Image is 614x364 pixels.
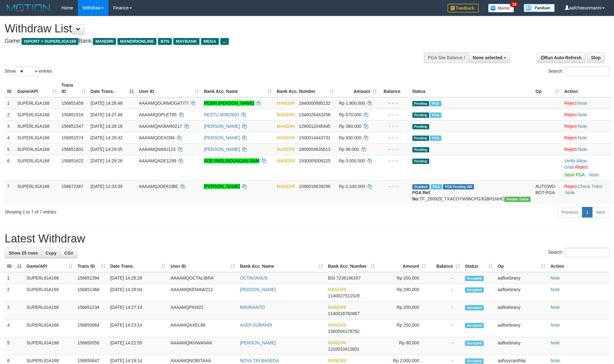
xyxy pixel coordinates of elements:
[204,101,254,106] a: PEBRI [PERSON_NAME]
[578,101,587,106] a: Note
[465,358,484,364] span: Accepted
[524,4,555,12] img: panduan.png
[578,135,587,140] a: Note
[339,147,359,152] span: Rp 98.000
[578,124,587,129] a: Note
[410,79,533,97] th: Status
[495,272,548,284] td: aafloebrany
[562,143,612,155] td: ·
[61,101,83,106] span: 156851459
[328,275,335,280] span: BSI
[299,112,330,117] span: Copy 1340026443258 to clipboard
[91,112,122,117] span: [DATE] 14:27:48
[15,97,59,109] td: SUPERLIGA168
[88,79,137,97] th: Date Trans.: activate to sort column descending
[465,341,484,346] span: Accepted
[5,132,15,143] td: 4
[240,275,268,280] a: OCTAVIANUS
[24,272,75,284] td: SUPERLIGA168
[488,4,514,12] img: Button%20Memo.svg
[139,184,178,189] span: AAAAMQJOEKOBE
[201,79,274,97] th: Bank Acc. Name: activate to sort column ascending
[5,302,24,319] td: 3
[108,284,168,302] td: [DATE] 14:28:04
[5,143,15,155] td: 5
[565,248,609,257] input: Search:
[473,55,502,60] span: None selected
[495,337,548,355] td: aafloebrany
[562,180,612,204] td: · ·
[15,79,59,97] th: Game/API: activate to sort column ascending
[5,97,15,109] td: 1
[139,101,189,106] span: AAAAMQDURMOGATI77
[412,190,431,201] b: PGA Ref. No:
[75,337,108,355] td: 156850556
[136,79,201,97] th: User ID: activate to sort column ascending
[168,302,237,319] td: AAAAMQPKM22
[495,261,548,272] th: Op: activate to sort column ascending
[562,79,612,97] th: Action
[118,38,156,45] span: MANDIRIONLINE
[75,261,108,272] th: Trans ID: activate to sort column ascending
[328,293,359,298] span: Copy 1140027511529 to clipboard
[204,158,259,163] a: ADE PARLINDUNGAN RAM
[382,146,407,152] div: - - -
[168,337,237,355] td: AAAAMQIKHWANAK
[5,38,403,44] h4: Game: Bank:
[557,207,582,218] a: Previous
[533,180,562,204] td: AUTOWD-BOT-PGA
[173,38,199,45] span: MAYBANK
[550,305,560,310] a: Note
[465,276,484,281] span: Accepted
[510,2,518,7] span: 34
[495,319,548,337] td: aafloebrany
[430,136,441,141] span: Marked by aafsoycanthlai
[564,135,577,140] a: Reject
[41,248,60,258] a: Copy
[5,67,52,76] label: Show entries
[24,337,75,355] td: SUPERLIGA168
[204,184,240,189] a: [PERSON_NAME]
[277,135,295,140] span: MANDIRI
[75,319,108,337] td: 156850864
[277,101,295,106] span: MANDIRI
[564,172,584,177] a: Send PGA
[93,38,116,45] span: MANDIRI
[168,272,237,284] td: AAAAMQOCTALIBRA
[5,232,609,245] h1: Latest Withdraw
[429,272,463,284] td: -
[412,184,430,189] span: Grabbed
[328,323,346,328] span: MANDIRI
[382,123,407,129] div: - - -
[328,340,346,345] span: MANDIRI
[328,287,346,292] span: MANDIRI
[139,124,182,129] span: AAAAMQAKBAR0217
[108,337,168,355] td: [DATE] 14:22:55
[277,124,295,129] span: MANDIRI
[5,180,15,204] td: 7
[91,147,122,152] span: [DATE] 14:29:05
[5,3,52,12] img: MOTION_logo.png
[589,172,599,177] a: Note
[592,207,609,218] a: Next
[108,272,168,284] td: [DATE] 14:28:28
[469,52,510,63] button: None selected
[237,261,325,272] th: Bank Acc. Name: activate to sort column ascending
[550,287,560,292] a: Note
[277,184,295,189] span: MANDIRI
[448,4,479,12] img: Feedback.jpg
[299,147,330,152] span: Copy 1800004635613 to clipboard
[495,284,548,302] td: aafloebrany
[463,261,495,272] th: Status: activate to sort column ascending
[5,206,251,215] div: Showing 1 to 7 of 7 entries
[564,184,577,189] a: Reject
[564,158,587,170] a: Allow Grab
[564,101,577,106] a: Reject
[430,113,441,118] span: Marked by aafsoycanthlai
[59,79,88,97] th: Trans ID: activate to sort column ascending
[377,261,429,272] th: Amount: activate to sort column ascending
[339,124,361,129] span: Rp 360.000
[443,184,474,189] span: PGA Pending
[24,261,75,272] th: Game/API: activate to sort column ascending
[108,319,168,337] td: [DATE] 14:23:14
